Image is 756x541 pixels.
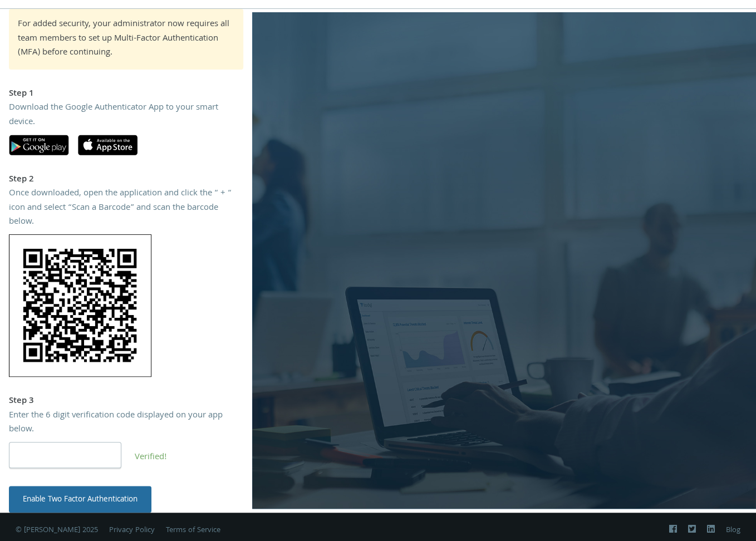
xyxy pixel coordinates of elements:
div: Once downloaded, open the application and click the “ + “ icon and select “Scan a Barcode” and sc... [9,187,243,230]
span: © [PERSON_NAME] 2025 [16,524,98,537]
strong: Step 1 [9,87,34,101]
strong: Step 3 [9,394,34,409]
strong: Step 2 [9,173,34,187]
span: Verified! [135,450,167,465]
a: Privacy Policy [109,524,155,537]
div: For added security, your administrator now requires all team members to set up Multi-Factor Authe... [18,18,234,61]
button: Enable Two Factor Authentication [9,486,151,513]
div: Enter the 6 digit verification code displayed on your app below. [9,409,243,437]
img: 17vaPyff+uGAAAAAElFTkSuQmCC [9,234,151,377]
div: Download the Google Authenticator App to your smart device. [9,101,243,130]
img: google-play.svg [9,135,69,155]
a: Blog [726,524,740,537]
a: Terms of Service [166,524,220,537]
img: apple-app-store.svg [78,135,138,155]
